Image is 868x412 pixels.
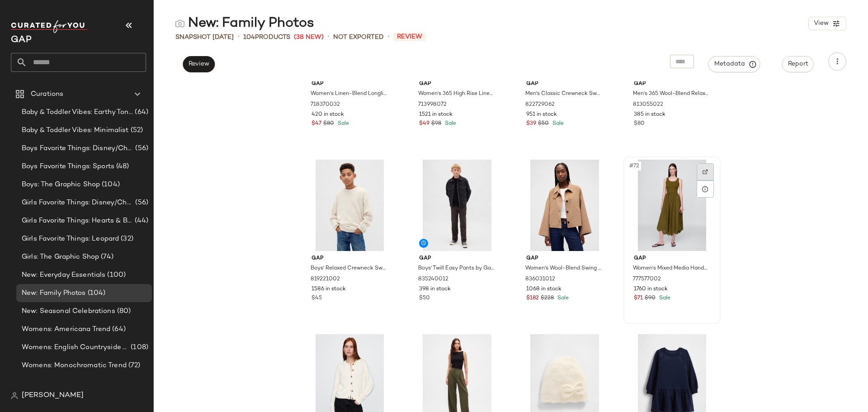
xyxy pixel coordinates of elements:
span: Review [393,33,426,41]
span: Snapshot [DATE] [175,33,234,42]
span: (104) [86,288,106,298]
span: 398 in stock [419,285,451,294]
img: cfy_white_logo.C9jOOHJF.svg [11,20,88,33]
span: $182 [526,294,539,303]
span: 718370032 [311,101,340,109]
span: $80 [634,120,645,128]
span: Boys Favorite Things: Sports [22,161,114,172]
span: 1068 in stock [526,285,561,294]
span: • [327,32,330,43]
span: #72 [628,161,641,170]
span: 713998072 [418,101,447,109]
span: 835240012 [418,275,448,284]
span: (108) [129,342,148,353]
span: 1586 in stock [311,285,346,294]
span: Sale [551,121,564,127]
img: cn60415791.jpg [412,160,503,251]
span: Gap [419,80,495,88]
span: 385 in stock [634,111,665,119]
span: Men's Classic Crewneck Sweater by Gap [PERSON_NAME] Size M [525,90,602,98]
span: $47 [311,120,321,128]
span: $71 [634,294,643,303]
img: svg%3e [175,19,184,28]
span: Baby & Toddler Vibes: Minimalist [22,125,129,136]
span: Gap [311,255,388,263]
span: Gap [526,255,603,263]
span: (104) [100,180,120,190]
span: 777577002 [633,275,661,284]
span: Sale [657,295,670,301]
span: (48) [114,161,129,172]
span: Women's Wool-Blend Swing Jacket by Gap Camel [PERSON_NAME] Size XS/S [525,265,602,273]
span: (38 New) [294,33,324,42]
span: Report [788,61,808,68]
span: (74) [99,252,113,262]
div: New: Family Photos [175,14,314,33]
span: Current Company Name [11,35,32,45]
span: $90 [645,294,656,303]
span: 1760 in stock [634,285,668,294]
span: (64) [133,107,148,118]
span: Sale [556,295,569,301]
span: Not Exported [333,33,384,42]
span: $228 [541,294,554,303]
span: 813055022 [633,101,663,109]
button: Report [782,56,814,72]
button: Review [183,56,215,72]
span: $98 [431,120,441,128]
span: Girls: The Graphic Shop [22,252,99,262]
span: New: Family Photos [22,288,86,298]
span: 819221002 [311,275,340,284]
span: Gap [311,80,388,88]
span: 822729062 [525,101,555,109]
span: Gap [634,255,710,263]
span: (32) [119,234,133,244]
span: [PERSON_NAME] [22,390,84,401]
img: svg%3e [703,169,708,175]
span: Gap [419,255,495,263]
span: Men's 365 Wool-Blend Relaxed Trousers by Gap [PERSON_NAME] Size 36W [633,90,709,98]
span: $50 [419,294,430,303]
span: Girls Favorite Things: Hearts & Bows [22,216,133,226]
span: Womens: Americana Trend [22,324,110,335]
span: $39 [526,120,536,128]
span: (72) [127,360,141,371]
span: Boys' Relaxed Crewneck Sweater by Gap Chino Pant Size XS [311,265,387,273]
span: $45 [311,294,322,303]
span: Girls Favorite Things: Disney/Characters [22,198,133,208]
span: Gap [634,80,710,88]
img: svg%3e [11,392,18,399]
button: Metadata [708,56,760,72]
span: $50 [538,120,549,128]
span: Curations [31,89,63,99]
span: (64) [110,324,126,335]
span: Gap [526,80,603,88]
span: (100) [105,270,126,280]
span: New: Seasonal Celebrations [22,306,115,317]
span: • [237,32,240,43]
img: cn60432123.jpg [519,160,610,251]
span: 951 in stock [526,111,557,119]
span: View [813,20,829,27]
span: $49 [419,120,429,128]
span: Womens: Monochromatic Trend [22,360,127,371]
span: (56) [133,143,148,154]
span: Womens: English Countryside Trend [22,342,129,353]
span: 104 [243,34,255,41]
span: 420 in stock [311,111,344,119]
span: New: Everyday Essentials [22,270,105,280]
img: cn59496903.jpg [627,160,717,251]
span: Boys Favorite Things: Disney/Characters [22,143,133,154]
span: $80 [323,120,334,128]
span: Boys' Twill Easy Pants by Gap Brown Houndstooth Size S [418,265,495,273]
button: View [808,17,846,30]
img: cn60383851.jpg [304,160,395,251]
span: 836031012 [525,275,555,284]
span: Sale [443,121,456,127]
span: Review [188,61,209,68]
span: (56) [133,198,148,208]
span: (80) [115,306,131,317]
span: (44) [133,216,148,226]
span: Women's Mixed Media Handkerchief Hem Midi Dress by Gap Dark Olive Tall Size S [633,265,709,273]
span: Metadata [714,60,755,68]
